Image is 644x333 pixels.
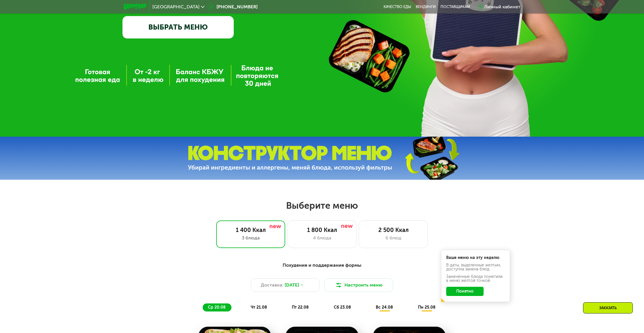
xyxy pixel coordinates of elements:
span: [GEOGRAPHIC_DATA] [152,5,200,9]
div: В даты, выделенные желтым, доступна замена блюд. [446,263,505,271]
a: [PHONE_NUMBER] [207,3,258,10]
a: Вендинги [416,5,436,9]
div: Личный кабинет [484,3,520,10]
span: [DATE] [285,282,299,289]
button: Понятно [446,287,484,296]
div: 2 500 Ккал [365,226,422,233]
span: Доставка: [261,282,283,289]
h2: Выберите меню [18,200,626,211]
div: 3 блюда [222,235,279,241]
span: чт 21.08 [251,305,267,310]
span: сб 23.08 [334,305,351,310]
div: 1 400 Ккал [222,226,279,233]
button: Настроить меню [324,278,393,292]
div: Заказать [583,302,633,313]
div: Заменённые блюда пометили в меню жёлтой точкой. [446,275,505,283]
div: Похудение и поддержание формы [152,262,492,269]
div: поставщикам [440,5,470,9]
span: пт 22.08 [292,305,309,310]
a: ВЫБРАТЬ МЕНЮ [122,16,234,38]
div: Ваше меню на эту неделю [446,256,505,260]
span: пн 25.08 [418,305,436,310]
span: вс 24.08 [376,305,393,310]
div: 6 блюд [365,235,422,241]
a: Качество еды [384,5,411,9]
span: ср 20.08 [208,305,226,310]
div: 1 800 Ккал [294,226,350,233]
div: 4 блюда [294,235,350,241]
